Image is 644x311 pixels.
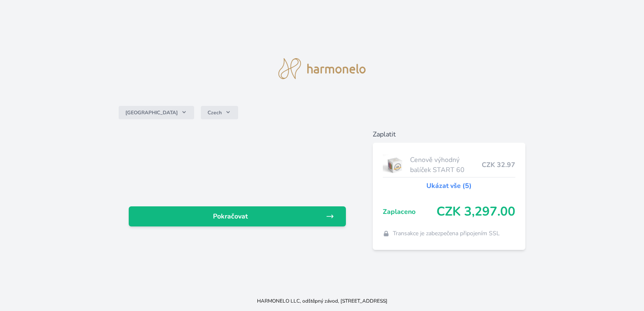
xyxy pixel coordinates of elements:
[129,206,346,226] a: Pokračovat
[410,155,482,175] span: Cenově výhodný balíček START 60
[383,207,436,217] span: Zaplaceno
[125,109,178,116] span: [GEOGRAPHIC_DATA]
[201,106,238,119] button: Czech
[436,204,515,219] span: CZK 3,297.00
[278,58,366,79] img: logo.svg
[135,211,326,221] span: Pokračovat
[383,154,407,175] img: start.jpg
[208,109,222,116] span: Czech
[426,181,472,191] a: Ukázat vše (5)
[119,106,194,119] button: [GEOGRAPHIC_DATA]
[393,229,500,238] span: Transakce je zabezpečena připojením SSL
[373,129,525,139] h6: Zaplatit
[482,160,515,170] span: CZK 32.97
